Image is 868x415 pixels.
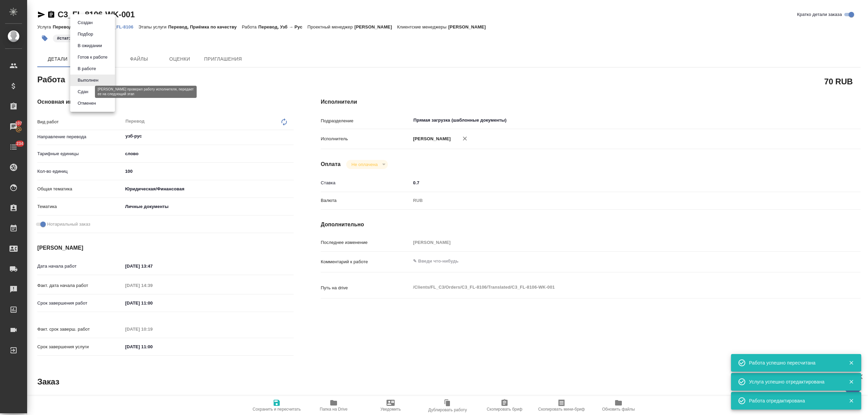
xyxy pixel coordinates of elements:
button: Создан [76,19,95,26]
button: Готов к работе [76,54,110,61]
div: Услуга успешно отредактирована [749,378,839,385]
button: Закрыть [844,398,858,404]
button: Закрыть [844,360,858,366]
div: Работа успешно пересчитана [749,359,839,366]
button: Выполнен [76,77,100,84]
button: Отменен [76,100,98,107]
button: Сдан [76,88,90,96]
button: Подбор [76,30,95,38]
div: Работа отредактирована [749,397,839,404]
button: В ожидании [76,42,104,49]
button: В работе [76,65,98,72]
button: Закрыть [844,379,858,385]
